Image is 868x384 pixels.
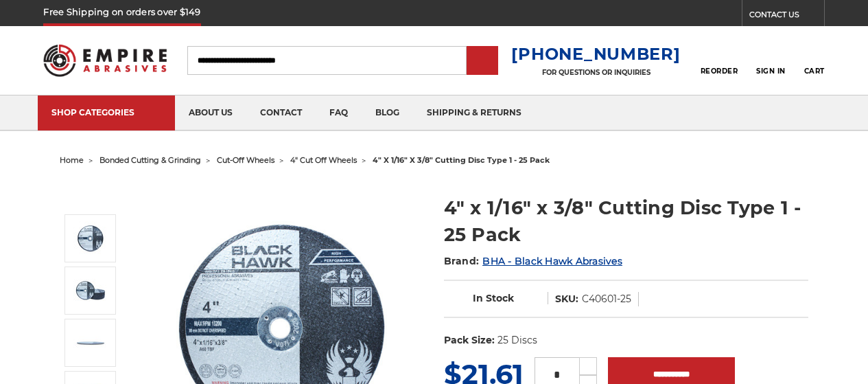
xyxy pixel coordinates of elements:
[444,333,495,348] dt: Pack Size:
[51,107,161,117] div: SHOP CATEGORIES
[362,95,413,131] a: blog
[290,155,357,165] a: 4" cut off wheels
[555,292,578,306] dt: SKU:
[444,255,480,267] span: Brand:
[469,47,496,75] input: Submit
[43,36,166,84] img: Empire Abrasives
[701,67,738,76] span: Reorder
[99,155,201,165] a: bonded cutting & grinding
[60,155,84,165] a: home
[73,273,108,308] img: 4" x 1/16" x 3/8" Cut off wheels for metal slicing
[756,67,786,76] span: Sign In
[701,45,738,75] a: Reorder
[511,44,680,64] a: [PHONE_NUMBER]
[38,95,175,131] a: SHOP CATEGORIES
[444,194,808,248] h1: 4" x 1/16" x 3/8" Cutting Disc Type 1 - 25 Pack
[804,67,825,76] span: Cart
[73,221,108,256] img: 4" x 1/16" x 3/8" Cutting Disc
[511,68,680,77] p: FOR QUESTIONS OR INQUIRIES
[246,95,316,131] a: contact
[217,155,274,165] a: cut-off wheels
[497,333,537,348] dd: 25 Discs
[73,326,108,360] img: 4" x .06" x 3/8" Arbor Cut-off wheel
[373,155,550,165] span: 4" x 1/16" x 3/8" cutting disc type 1 - 25 pack
[413,95,535,131] a: shipping & returns
[749,7,824,26] a: CONTACT US
[482,255,622,267] a: BHA - Black Hawk Abrasives
[804,45,825,76] a: Cart
[473,292,514,304] span: In Stock
[316,95,362,131] a: faq
[175,95,246,131] a: about us
[582,292,631,306] dd: C40601-25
